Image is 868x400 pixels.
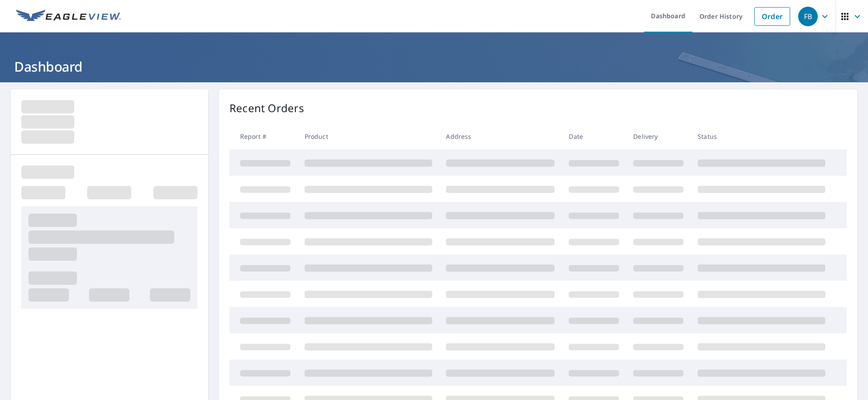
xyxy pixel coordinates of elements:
[626,123,691,149] th: Delivery
[11,57,857,76] h1: Dashboard
[297,123,439,149] th: Product
[229,100,304,116] p: Recent Orders
[439,123,562,149] th: Address
[754,7,790,26] a: Order
[691,123,832,149] th: Status
[229,123,297,149] th: Report #
[16,10,121,23] img: EV Logo
[562,123,626,149] th: Date
[798,7,818,26] div: FB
